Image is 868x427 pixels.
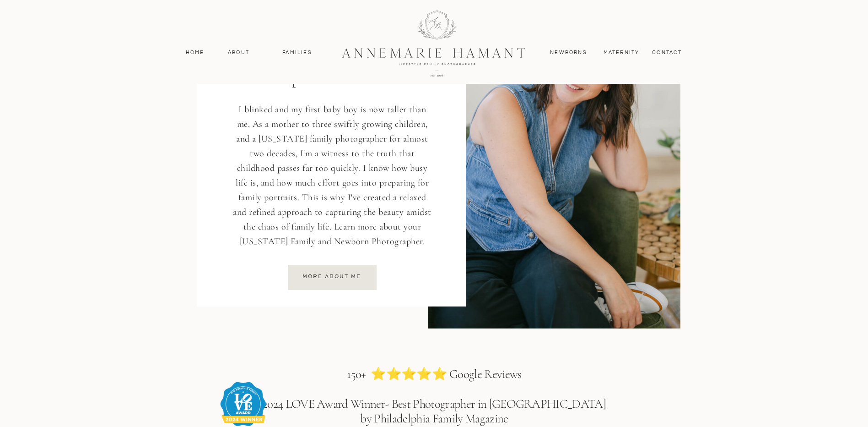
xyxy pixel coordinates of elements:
p: I'm [PERSON_NAME] [253,20,410,28]
a: contact [647,49,687,57]
a: About [226,49,252,57]
a: Home [182,49,209,57]
a: Newborns [547,49,591,57]
a: MAternity [604,49,639,57]
p: I blinked and my first baby boy is now taller than me. As a mother to three swiftly growing child... [231,102,434,252]
p: I create honest photographs to help us remember. [228,44,437,95]
a: Families [277,49,318,57]
a: more about ME [299,273,365,280]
